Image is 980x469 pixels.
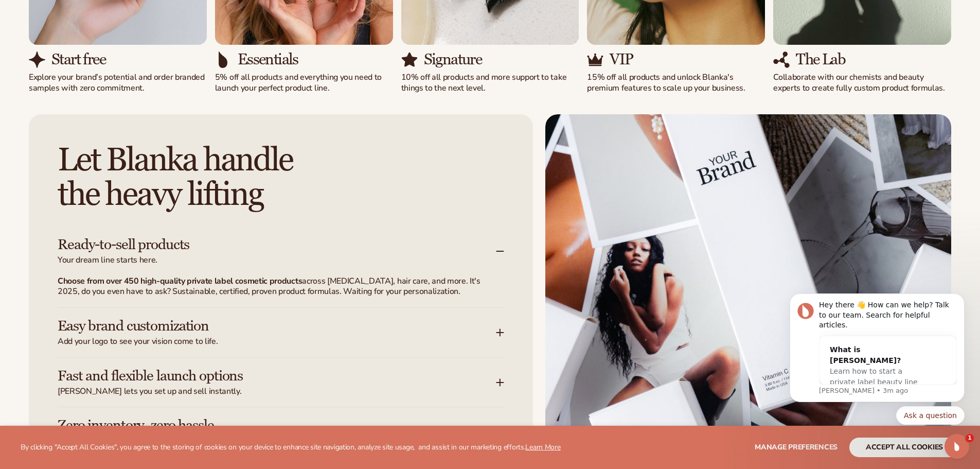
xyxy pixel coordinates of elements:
[21,443,561,452] p: By clicking "Accept All Cookies", you agree to the storing of cookies on your device to enhance s...
[587,51,603,68] img: Shopify Image 14
[58,336,496,347] span: Add your logo to see your vision come to life.
[58,368,465,384] h3: Fast and flexible launch options
[945,434,969,459] iframe: Intercom live chat
[29,72,207,94] p: Explore your brand’s potential and order branded samples with zero commitment.
[58,255,496,266] span: Your dream line starts here.
[424,51,482,68] h3: Signature
[58,386,496,397] span: [PERSON_NAME] lets you set up and sell instantly.
[401,72,579,94] p: 10% off all products and more support to take things to the next level.
[774,270,980,441] iframe: Intercom notifications message
[755,438,838,457] button: Manage preferences
[587,72,765,94] p: 15% off all products and unlock Blanka's premium features to scale up your business.
[58,276,492,298] p: across [MEDICAL_DATA], hair care, and more. It's 2025, do you even have to ask? Sustainable, cert...
[966,434,974,442] span: 1
[58,143,504,212] h2: Let Blanka handle the heavy lifting
[755,442,838,452] span: Manage preferences
[58,237,465,253] h3: Ready-to-sell products
[215,51,231,68] img: Shopify Image 10
[401,51,418,68] img: Shopify Image 12
[58,275,302,287] strong: Choose from over 450 high-quality private label cosmetic products
[29,51,45,68] img: Shopify Image 8
[525,442,560,452] a: Learn More
[238,51,298,68] h3: Essentials
[215,72,393,94] p: 5% off all products and everything you need to launch your perfect product line.
[58,318,465,334] h3: Easy brand customization
[773,51,790,68] img: Shopify Image 16
[58,418,465,433] h3: Zero inventory, zero hassle
[610,51,633,68] h3: VIP
[51,51,105,68] h3: Start free
[796,51,845,68] h3: The Lab
[849,438,959,457] button: accept all cookies
[773,72,951,94] p: Collaborate with our chemists and beauty experts to create fully custom product formulas.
